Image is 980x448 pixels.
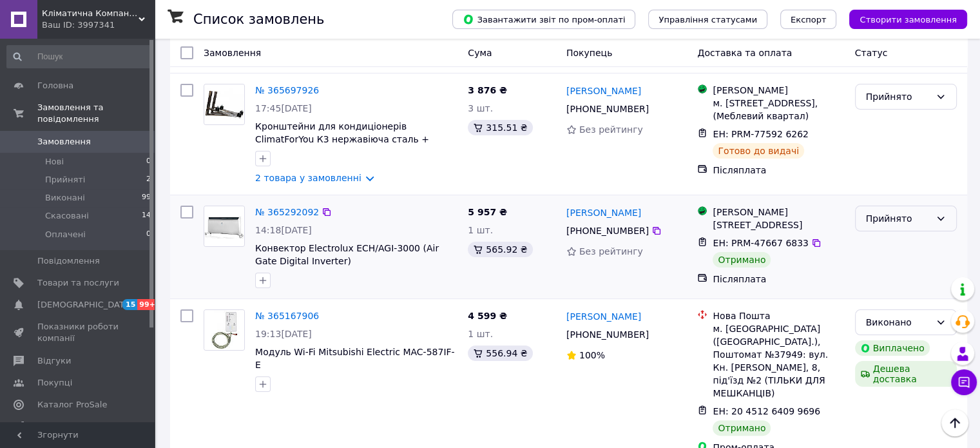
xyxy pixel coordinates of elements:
div: [STREET_ADDRESS] [713,219,844,231]
input: Пошук [6,45,152,68]
span: Оплачені [45,229,86,240]
div: [PHONE_NUMBER] [564,100,651,118]
span: Прийняті [45,174,85,186]
span: 1 шт. [468,329,493,339]
span: Відгуки [37,355,71,367]
div: [PHONE_NUMBER] [564,326,651,344]
span: ЕН: PRM-77592 6262 [713,129,808,139]
a: Фото товару [204,309,245,351]
a: Фото товару [204,206,245,247]
div: [PERSON_NAME] [713,206,844,219]
span: Замовлення та повідомлення [37,102,155,125]
div: 315.51 ₴ [468,120,532,135]
span: 99+ [137,299,159,310]
span: Експорт [791,15,827,24]
span: 17:45[DATE] [255,103,312,113]
div: Прийнято [866,211,930,226]
div: Готово до видачі [713,143,804,159]
a: [PERSON_NAME] [566,84,641,97]
span: 0 [146,156,151,168]
img: Фото товару [204,206,244,246]
button: Експорт [780,10,837,29]
span: 3 876 ₴ [468,85,507,95]
div: Виконано [866,315,930,329]
a: 2 товара у замовленні [255,173,361,183]
span: ЕН: 20 4512 6409 9696 [713,406,820,416]
a: № 365292092 [255,207,319,217]
span: Каталог ProSale [37,399,107,411]
div: [PHONE_NUMBER] [564,222,651,240]
div: Дешева доставка [855,361,957,387]
span: Покупець [566,48,612,58]
span: 5 957 ₴ [468,207,507,217]
span: Кліматична Компанія ТехДом [42,8,139,19]
div: м. [STREET_ADDRESS], (Меблевий квартал) [713,97,844,122]
span: Виконані [45,192,85,204]
div: 556.94 ₴ [468,346,532,361]
div: [PERSON_NAME] [713,84,844,97]
span: 100% [579,350,605,360]
span: Доставка та оплата [697,48,792,58]
span: Cума [468,48,492,58]
span: 14:18[DATE] [255,225,312,235]
span: [DEMOGRAPHIC_DATA] [37,299,133,311]
span: Замовлення [204,48,261,58]
h1: Список замовлень [193,12,324,27]
img: Фото товару [204,310,244,350]
span: 3 шт. [468,103,493,113]
span: 1 шт. [468,225,493,235]
span: Аналітика [37,421,82,433]
a: № 365167906 [255,311,319,321]
div: Післяплата [713,273,844,286]
span: Нові [45,156,64,168]
button: Чат з покупцем [951,369,977,395]
a: Створити замовлення [836,14,967,24]
a: Конвектор Electrolux ECH/AGI-3000 (Air Gate Digital Inverter) [255,243,439,266]
a: Фото товару [204,84,245,125]
span: 0 [146,229,151,240]
span: Скасовані [45,210,89,222]
span: Без рейтингу [579,246,643,257]
span: Статус [855,48,888,58]
div: Отримано [713,420,771,436]
span: Повідомлення [37,255,100,267]
div: м. [GEOGRAPHIC_DATA] ([GEOGRAPHIC_DATA].), Поштомат №37949: вул. Кн. [PERSON_NAME], 8, під'їзд №2... [713,322,844,400]
div: Ваш ID: 3997341 [42,19,155,31]
div: Виплачено [855,340,930,356]
div: Нова Пошта [713,309,844,322]
span: 14 [142,210,151,222]
span: 15 [122,299,137,310]
span: 99 [142,192,151,204]
span: Завантажити звіт по пром-оплаті [463,14,625,25]
div: Отримано [713,252,771,268]
span: Показники роботи компанії [37,321,119,344]
div: Прийнято [866,90,930,104]
span: ЕН: PRM-47667 6833 [713,238,808,248]
button: Створити замовлення [849,10,967,29]
button: Управління статусами [648,10,767,29]
div: Післяплата [713,164,844,177]
button: Завантажити звіт по пром-оплаті [452,10,635,29]
a: № 365697926 [255,85,319,95]
span: Управління статусами [658,15,757,24]
div: 565.92 ₴ [468,242,532,257]
span: 2 [146,174,151,186]
span: Головна [37,80,73,92]
a: [PERSON_NAME] [566,206,641,219]
a: Модуль Wi-Fi Mitsubishi Electric MAC-587IF-E [255,347,455,370]
span: 4 599 ₴ [468,311,507,321]
button: Наверх [941,409,968,436]
span: Без рейтингу [579,124,643,135]
a: Кронштейни для кондиціонерів ClimatForYou К3 нержавіюча сталь + віброопора S4/4 [255,121,429,157]
span: Замовлення [37,136,91,148]
span: Покупці [37,377,72,389]
span: Створити замовлення [860,15,957,24]
span: Товари та послуги [37,277,119,289]
span: 19:13[DATE] [255,329,312,339]
img: Фото товару [204,84,244,124]
a: [PERSON_NAME] [566,310,641,323]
